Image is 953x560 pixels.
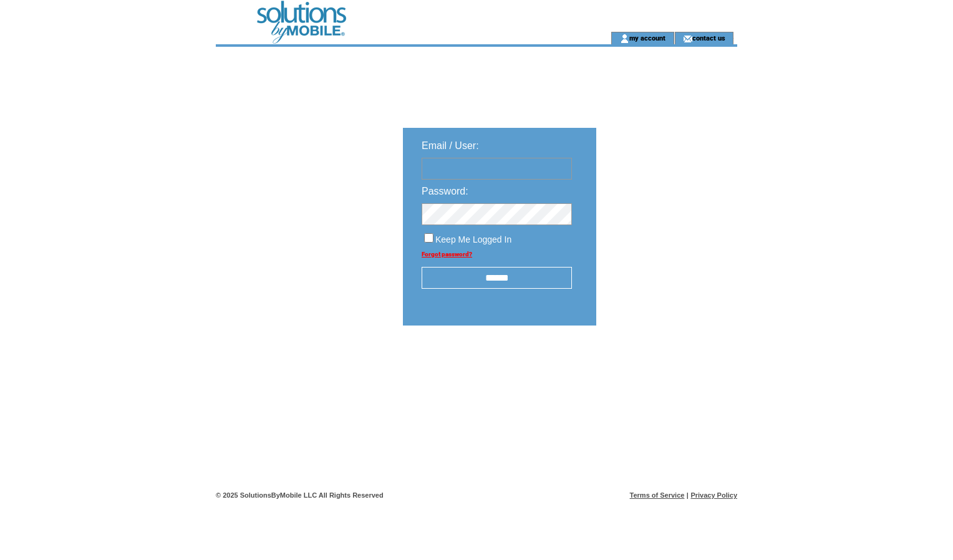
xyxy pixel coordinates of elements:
span: Email / User: [422,140,479,151]
a: contact us [692,34,725,42]
span: Keep Me Logged In [435,234,511,244]
img: contact_us_icon.gif;jsessionid=62F81595BFA968E7E4AFB1D10A48E056 [683,34,692,44]
a: Privacy Policy [690,491,737,499]
img: account_icon.gif;jsessionid=62F81595BFA968E7E4AFB1D10A48E056 [620,34,629,44]
span: | [687,491,689,499]
a: Terms of Service [630,491,685,499]
span: © 2025 SolutionsByMobile LLC All Rights Reserved [216,491,384,499]
img: transparent.png;jsessionid=62F81595BFA968E7E4AFB1D10A48E056 [632,357,695,372]
a: Forgot password? [422,251,472,258]
a: my account [629,34,665,42]
span: Password: [422,186,468,196]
